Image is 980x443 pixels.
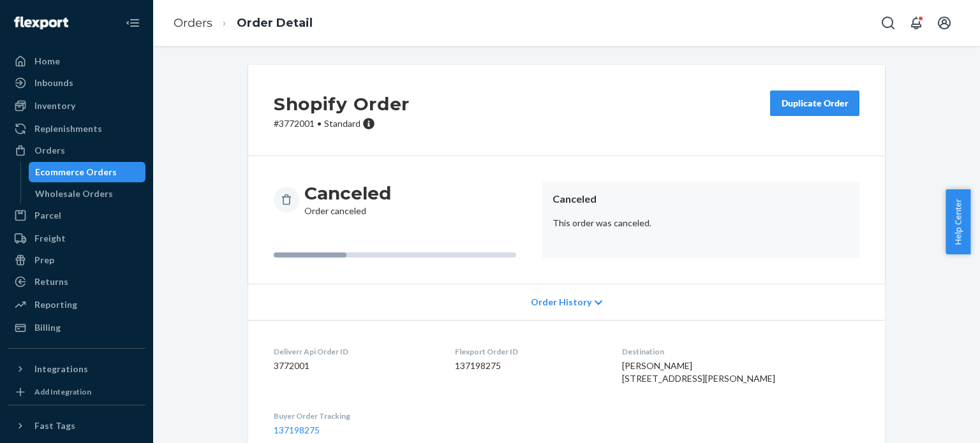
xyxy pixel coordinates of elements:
[34,209,61,222] div: Parcel
[8,359,145,379] button: Integrations
[274,359,434,372] dd: 3772001
[274,91,410,117] h2: Shopify Order
[8,272,145,292] a: Returns
[903,10,929,36] button: Open notifications
[8,96,145,116] a: Inventory
[8,119,145,139] a: Replenishments
[553,217,849,229] p: This order was canceled.
[34,363,88,375] div: Integrations
[34,99,75,112] div: Inventory
[34,275,68,288] div: Returns
[8,250,145,270] a: Prep
[274,410,434,421] dt: Buyer Order Tracking
[324,118,360,129] span: Standard
[29,162,146,182] a: Ecommerce Orders
[34,419,75,432] div: Fast Tags
[35,187,113,200] div: Wholesale Orders
[8,51,145,71] a: Home
[237,16,313,30] a: Order Detail
[274,346,434,357] dt: Deliverr Api Order ID
[120,10,145,36] button: Close Navigation
[34,122,102,135] div: Replenishments
[34,76,73,89] div: Inbounds
[531,296,591,309] span: Order History
[781,97,849,110] div: Duplicate Order
[622,360,775,384] span: [PERSON_NAME] [STREET_ADDRESS][PERSON_NAME]
[770,91,859,116] button: Duplicate Order
[455,346,602,357] dt: Flexport Order ID
[875,10,901,36] button: Open Search Box
[29,184,146,204] a: Wholesale Orders
[34,386,91,397] div: Add Integration
[304,182,391,205] h3: Canceled
[8,73,145,93] a: Inbounds
[455,359,602,372] dd: 137198275
[34,232,66,245] div: Freight
[174,16,212,30] a: Orders
[274,117,410,130] p: # 3772001
[932,10,957,36] button: Open account menu
[8,228,145,249] a: Freight
[8,294,145,315] a: Reporting
[34,144,65,157] div: Orders
[34,254,54,266] div: Prep
[34,55,60,68] div: Home
[8,140,145,161] a: Orders
[34,321,61,334] div: Billing
[317,118,322,129] span: •
[553,192,849,207] header: Canceled
[163,4,323,42] ol: breadcrumbs
[14,17,68,29] img: Flexport logo
[8,317,145,338] a: Billing
[899,405,967,437] iframe: Opens a widget where you can chat to one of our agents
[622,346,859,357] dt: Destination
[8,416,145,436] button: Fast Tags
[304,182,391,217] div: Order canceled
[274,425,320,435] a: 137198275
[8,205,145,226] a: Parcel
[34,298,77,311] div: Reporting
[946,189,970,254] button: Help Center
[8,384,145,400] a: Add Integration
[35,166,117,178] div: Ecommerce Orders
